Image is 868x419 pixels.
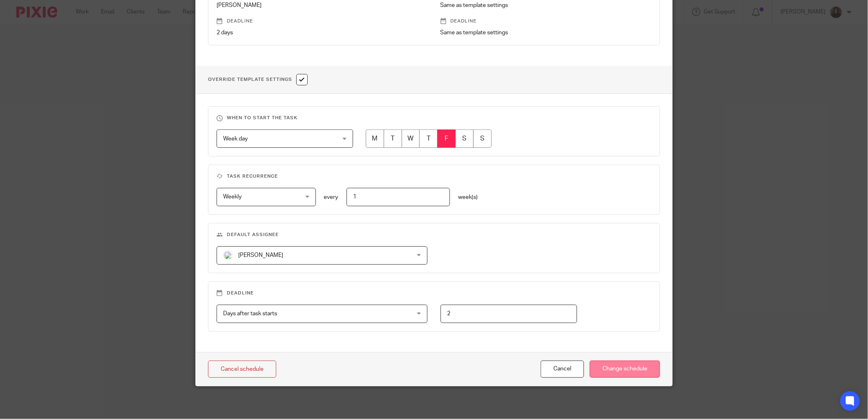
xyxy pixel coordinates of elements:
[217,173,651,180] h3: Task recurrence
[217,29,427,37] p: 2 days
[208,74,308,85] h1: Override Template Settings
[217,232,651,238] h3: Default assignee
[441,1,651,9] p: Same as template settings
[217,1,427,9] p: [PERSON_NAME]
[217,115,651,121] h3: When to start the task
[223,136,248,142] span: Week day
[223,311,277,316] span: Days after task starts
[590,361,660,378] input: Change schedule
[217,18,427,25] p: Deadline
[441,18,651,25] p: Deadline
[324,193,338,201] p: every
[541,361,584,378] button: Cancel
[458,194,478,200] span: week(s)
[208,361,276,378] a: Cancel schedule
[238,252,283,258] span: [PERSON_NAME]
[217,290,651,296] h3: Deadline
[223,194,242,200] span: Weekly
[223,250,233,260] img: Headshot.jpg
[441,29,651,37] p: Same as template settings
